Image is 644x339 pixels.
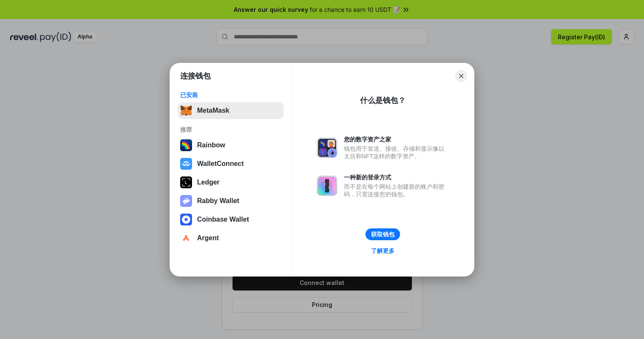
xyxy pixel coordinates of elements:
button: Rabby Wallet [178,193,284,209]
button: Close [455,70,467,82]
button: 获取钱包 [365,228,400,240]
div: Argent [197,234,219,242]
div: Rabby Wallet [197,197,239,205]
div: Rainbow [197,141,225,149]
div: WalletConnect [197,160,244,168]
div: 什么是钱包？ [360,95,406,106]
img: svg+xml,%3Csvg%20width%3D%2228%22%20height%3D%2228%22%20viewBox%3D%220%200%2028%2028%22%20fill%3D... [180,232,192,244]
div: 推荐 [180,126,281,133]
img: svg+xml,%3Csvg%20width%3D%2228%22%20height%3D%2228%22%20viewBox%3D%220%200%2028%2028%22%20fill%3D... [180,158,192,170]
img: svg+xml,%3Csvg%20xmlns%3D%22http%3A%2F%2Fwww.w3.org%2F2000%2Fsvg%22%20width%3D%2228%22%20height%3... [180,176,192,188]
div: MetaMask [197,107,229,114]
img: svg+xml,%3Csvg%20xmlns%3D%22http%3A%2F%2Fwww.w3.org%2F2000%2Fsvg%22%20fill%3D%22none%22%20viewBox... [180,195,192,207]
img: svg+xml,%3Csvg%20xmlns%3D%22http%3A%2F%2Fwww.w3.org%2F2000%2Fsvg%22%20fill%3D%22none%22%20viewBox... [317,138,337,158]
button: WalletConnect [178,155,284,172]
button: Coinbase Wallet [178,211,284,228]
a: 了解更多 [366,245,400,256]
button: Ledger [178,174,284,191]
div: 而不是在每个网站上创建新的账户和密码，只需连接您的钱包。 [344,183,449,198]
div: 了解更多 [371,247,395,255]
h1: 连接钱包 [180,71,211,81]
button: Rainbow [178,137,284,154]
div: 钱包用于发送、接收、存储和显示像以太坊和NFT这样的数字资产。 [344,145,449,160]
img: svg+xml,%3Csvg%20fill%3D%22none%22%20height%3D%2233%22%20viewBox%3D%220%200%2035%2033%22%20width%... [180,105,192,117]
div: 一种新的登录方式 [344,174,449,181]
button: MetaMask [178,102,284,119]
div: 已安装 [180,91,281,99]
img: svg+xml,%3Csvg%20width%3D%2228%22%20height%3D%2228%22%20viewBox%3D%220%200%2028%2028%22%20fill%3D... [180,214,192,225]
div: Coinbase Wallet [197,216,249,223]
div: Ledger [197,179,219,186]
img: svg+xml,%3Csvg%20xmlns%3D%22http%3A%2F%2Fwww.w3.org%2F2000%2Fsvg%22%20fill%3D%22none%22%20viewBox... [317,176,337,196]
div: 您的数字资产之家 [344,136,449,143]
img: svg+xml,%3Csvg%20width%3D%22120%22%20height%3D%22120%22%20viewBox%3D%220%200%20120%20120%22%20fil... [180,139,192,151]
button: Argent [178,230,284,247]
div: 获取钱包 [371,231,395,238]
